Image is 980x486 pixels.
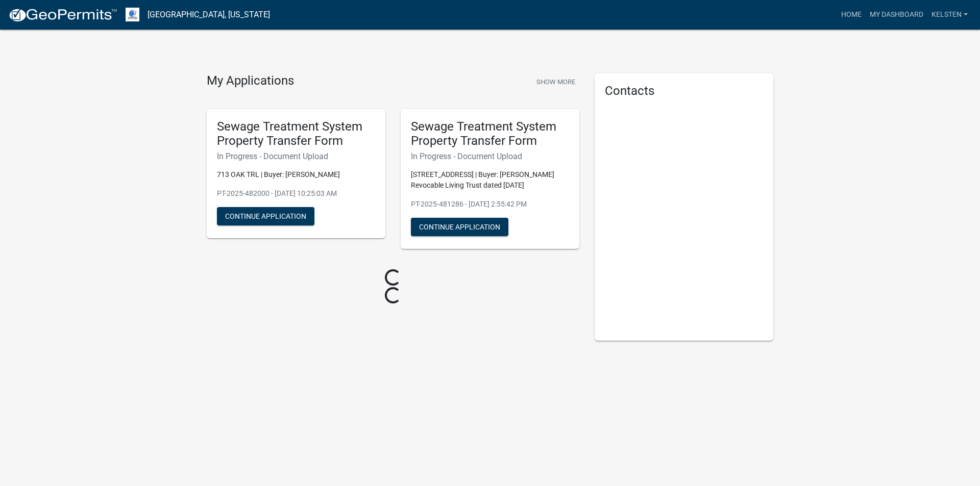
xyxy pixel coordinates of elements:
a: Kelsten [927,5,972,24]
p: [STREET_ADDRESS] | Buyer: [PERSON_NAME] Revocable Living Trust dated [DATE] [411,169,569,191]
a: [GEOGRAPHIC_DATA], [US_STATE] [148,6,270,23]
p: 713 OAK TRL | Buyer: [PERSON_NAME] [217,169,375,180]
h5: Contacts [605,84,763,98]
button: Continue Application [217,207,314,225]
button: Show More [532,73,579,90]
h6: In Progress - Document Upload [217,151,375,161]
a: My Dashboard [866,5,927,24]
h4: My Applications [207,73,294,89]
a: Home [837,5,866,24]
p: PT-2025-481286 - [DATE] 2:55:42 PM [411,199,569,210]
h5: Sewage Treatment System Property Transfer Form [217,119,375,149]
h5: Sewage Treatment System Property Transfer Form [411,119,569,149]
button: Continue Application [411,218,508,236]
img: Otter Tail County, Minnesota [126,8,139,21]
h6: In Progress - Document Upload [411,151,569,161]
p: PT-2025-482000 - [DATE] 10:25:03 AM [217,188,375,199]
